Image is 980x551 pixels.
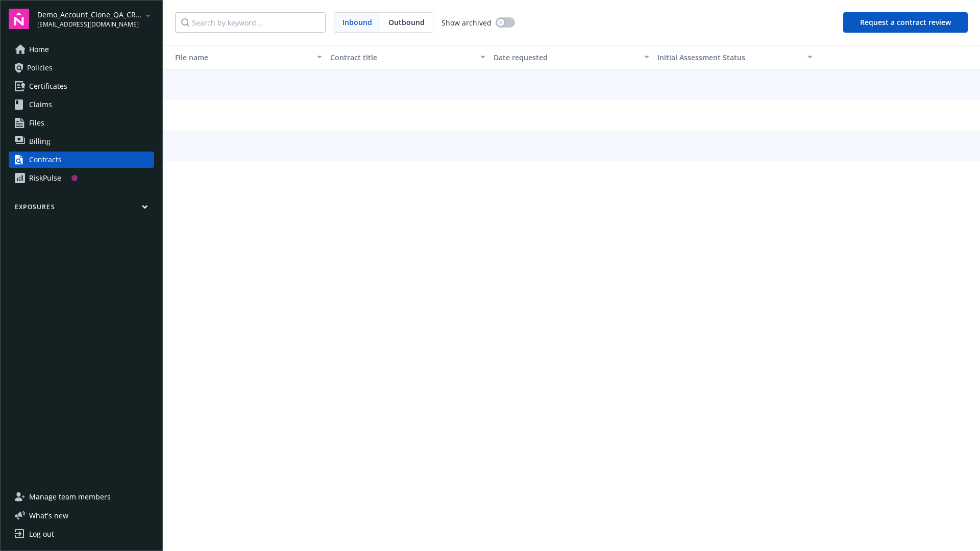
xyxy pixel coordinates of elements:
[167,52,311,63] div: Toggle SortBy
[29,489,111,505] span: Manage team members
[142,9,154,21] a: arrowDropDown
[175,12,326,33] input: Search by keyword...
[29,170,61,186] div: RiskPulse
[37,9,154,29] button: Demo_Account_Clone_QA_CR_Tests_Client[EMAIL_ADDRESS][DOMAIN_NAME]arrowDropDown
[388,17,425,28] span: Outbound
[29,78,67,94] span: Certificates
[9,203,154,215] button: Exposures
[9,41,154,58] a: Home
[494,52,638,63] div: Date requested
[9,60,154,76] a: Policies
[9,133,154,149] a: Billing
[29,526,54,542] div: Log out
[29,133,51,149] span: Billing
[9,78,154,94] a: Certificates
[9,152,154,168] a: Contracts
[29,510,68,521] span: What ' s new
[29,152,62,168] div: Contracts
[9,9,29,29] img: navigator-logo.svg
[37,9,142,20] span: Demo_Account_Clone_QA_CR_Tests_Client
[167,52,311,63] div: File name
[442,17,492,28] span: Show archived
[380,13,433,32] span: Outbound
[9,115,154,131] a: Files
[657,53,745,62] span: Initial Assessment Status
[9,170,154,186] a: RiskPulse
[29,41,49,58] span: Home
[29,96,52,113] span: Claims
[9,510,85,521] button: What's new
[37,20,142,29] span: [EMAIL_ADDRESS][DOMAIN_NAME]
[27,60,53,76] span: Policies
[330,52,474,63] div: Contract title
[657,52,801,63] div: Toggle SortBy
[489,45,653,69] button: Date requested
[9,96,154,113] a: Claims
[334,13,380,32] span: Inbound
[29,115,44,131] span: Files
[9,489,154,505] a: Manage team members
[843,12,968,33] button: Request a contract review
[326,45,489,69] button: Contract title
[342,17,372,28] span: Inbound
